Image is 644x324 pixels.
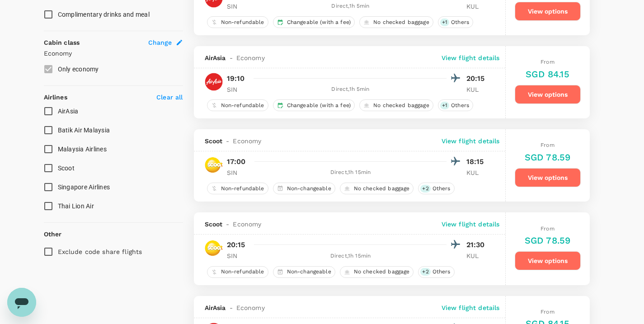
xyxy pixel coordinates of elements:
span: Non-refundable [217,102,268,109]
p: SIN [227,85,249,94]
span: From [541,225,555,232]
span: No checked baggage [350,185,414,193]
p: 21:30 [466,239,489,250]
span: Non-refundable [217,268,268,276]
span: No checked baggage [370,102,433,109]
span: Scoot [205,136,223,146]
p: KUL [466,168,489,177]
span: From [541,309,555,315]
span: From [541,59,555,65]
span: + 1 [440,19,449,26]
span: Change [148,38,172,47]
span: AirAsia [205,53,226,62]
span: Economy [236,53,265,62]
p: View flight details [442,53,500,62]
span: + 1 [440,102,449,109]
p: 18:15 [466,156,489,167]
span: Others [429,185,454,193]
span: Changeable (with a fee) [283,102,354,109]
p: View flight details [442,303,500,312]
div: No checked baggage [359,99,433,111]
span: Economy [233,136,261,146]
div: Direct , 1h 15min [255,252,447,261]
span: Changeable (with a fee) [283,19,354,26]
img: TR [205,156,223,174]
div: No checked baggage [340,266,414,278]
span: AirAsia [58,108,79,115]
span: Scoot [58,164,75,172]
img: TR [205,239,223,257]
div: Direct , 1h 5min [255,2,447,11]
h6: SGD 78.59 [525,150,570,164]
div: +1Others [438,99,473,111]
span: Non-refundable [217,19,268,26]
span: Complimentary drinks and meal [58,11,150,18]
p: KUL [466,2,489,11]
span: No checked baggage [370,19,433,26]
span: Others [447,102,473,109]
span: Batik Air Malaysia [58,127,110,134]
span: AirAsia [205,303,226,312]
img: AK [205,73,223,91]
p: Clear all [156,93,183,102]
div: Direct , 1h 5min [255,85,447,94]
button: View options [515,168,581,187]
p: Economy [44,49,183,58]
span: Non-changeable [283,185,335,193]
div: Changeable (with a fee) [273,99,355,111]
button: View options [515,2,581,21]
div: Non-refundable [207,16,268,28]
span: Economy [236,303,265,312]
p: SIN [227,2,249,11]
p: 17:00 [227,156,246,167]
div: Non-refundable [207,99,268,111]
p: View flight details [442,220,500,229]
p: 20:15 [227,239,245,250]
span: Economy [233,220,261,229]
span: From [541,142,555,148]
strong: Cabin class [44,39,80,46]
div: No checked baggage [340,183,414,194]
span: - [226,303,236,312]
button: View options [515,85,581,104]
span: Scoot [205,220,223,229]
div: +1Others [438,16,473,28]
p: View flight details [442,136,500,146]
div: Non-changeable [273,183,335,194]
p: Exclude code share flights [58,247,142,256]
p: 20:15 [466,73,489,84]
span: - [222,136,233,146]
div: Direct , 1h 15min [255,168,447,177]
span: Non-refundable [217,185,268,193]
span: - [226,53,236,62]
p: 19:10 [227,73,245,84]
h6: SGD 78.59 [525,233,570,248]
div: +2Others [418,266,454,278]
p: KUL [466,251,489,260]
p: SIN [227,168,249,177]
div: Non-changeable [273,266,335,278]
span: Others [447,19,473,26]
span: Thai Lion Air [58,202,94,210]
div: Non-refundable [207,183,268,194]
div: Changeable (with a fee) [273,16,355,28]
span: + 2 [420,268,430,276]
strong: Airlines [44,94,67,101]
span: Only economy [58,66,99,73]
p: KUL [466,85,489,94]
p: Other [44,230,62,239]
span: Singapore Airlines [58,183,110,191]
button: View options [515,251,581,270]
span: + 2 [420,185,430,193]
span: No checked baggage [350,268,414,276]
span: Others [429,268,454,276]
span: - [222,220,233,229]
p: SIN [227,251,249,260]
div: Non-refundable [207,266,268,278]
span: Non-changeable [283,268,335,276]
iframe: Button to launch messaging window [7,288,36,317]
span: Malaysia Airlines [58,146,107,153]
div: No checked baggage [359,16,433,28]
h6: SGD 84.15 [526,67,569,81]
div: +2Others [418,183,454,194]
